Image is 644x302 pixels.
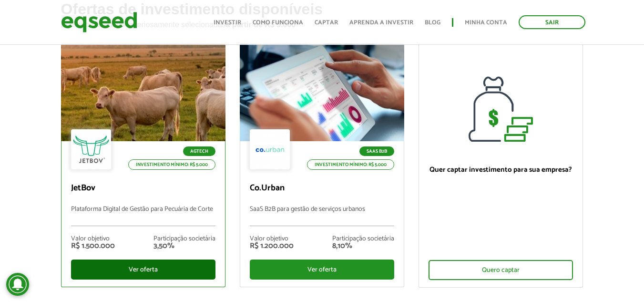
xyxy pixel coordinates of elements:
[71,260,215,280] div: Ver oferta
[71,183,215,194] p: JetBov
[153,236,215,242] div: Participação societária
[71,236,115,242] div: Valor objetivo
[250,183,394,194] p: Co.Urban
[128,159,215,170] p: Investimento mínimo: R$ 5.000
[250,242,294,250] div: R$ 1.200.000
[250,260,394,280] div: Ver oferta
[240,43,404,287] a: SaaS B2B Investimento mínimo: R$ 5.000 Co.Urban SaaS B2B para gestão de serviços urbanos Valor ob...
[71,206,215,226] p: Plataforma Digital de Gestão para Pecuária de Corte
[61,10,137,35] img: EqSeed
[332,236,394,242] div: Participação societária
[349,20,413,26] a: Aprenda a investir
[315,20,338,26] a: Captar
[307,159,394,170] p: Investimento mínimo: R$ 5.000
[71,242,115,250] div: R$ 1.500.000
[519,15,585,29] a: Sair
[465,20,507,26] a: Minha conta
[359,146,394,156] p: SaaS B2B
[419,43,583,288] a: Quer captar investimento para sua empresa? Quero captar
[429,166,573,174] p: Quer captar investimento para sua empresa?
[253,20,303,26] a: Como funciona
[153,242,215,250] div: 3,50%
[250,206,394,226] p: SaaS B2B para gestão de serviços urbanos
[61,43,225,287] a: Agtech Investimento mínimo: R$ 5.000 JetBov Plataforma Digital de Gestão para Pecuária de Corte V...
[425,20,440,26] a: Blog
[214,20,241,26] a: Investir
[250,236,294,242] div: Valor objetivo
[183,146,215,156] p: Agtech
[429,260,573,280] div: Quero captar
[332,242,394,250] div: 8,10%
